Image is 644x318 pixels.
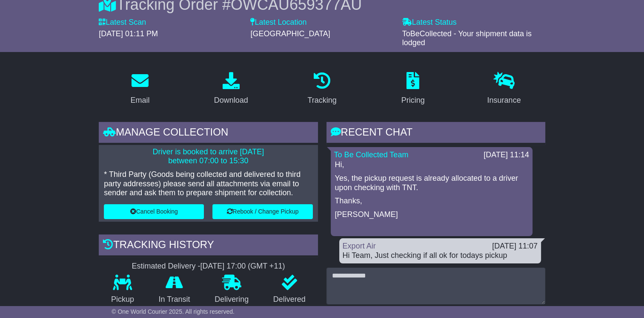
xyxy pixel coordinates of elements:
[99,234,318,257] div: Tracking history
[99,18,146,27] label: Latest Scan
[131,95,150,106] div: Email
[250,18,306,27] label: Latest Location
[492,242,538,251] div: [DATE] 11:07
[104,170,312,198] p: * Third Party (Goods being collected and delivered to third party addresses) please send all atta...
[401,95,425,106] div: Pricing
[402,18,457,27] label: Latest Status
[487,95,521,106] div: Insurance
[335,210,528,220] p: [PERSON_NAME]
[214,95,248,106] div: Download
[396,69,430,109] a: Pricing
[484,150,529,160] div: [DATE] 11:14
[343,242,376,250] a: Export Air
[99,295,146,304] p: Pickup
[481,69,526,109] a: Insurance
[402,29,532,47] span: ToBeCollected - Your shipment data is lodged
[335,197,528,206] p: Thanks,
[250,29,330,38] span: [GEOGRAPHIC_DATA]
[200,262,285,271] div: [DATE] 17:00 (GMT +11)
[261,295,318,304] p: Delivered
[104,147,312,166] p: Driver is booked to arrive [DATE] between 07:00 to 15:30
[302,69,342,109] a: Tracking
[335,160,528,170] p: Hi,
[334,150,409,159] a: To Be Collected Team
[202,295,261,304] p: Delivering
[212,204,312,219] button: Rebook / Change Pickup
[112,308,235,315] span: © One World Courier 2025. All rights reserved.
[307,95,336,106] div: Tracking
[335,174,528,192] p: Yes, the pickup request is already allocated to a driver upon checking with TNT.
[146,295,203,304] p: In Transit
[343,251,538,260] div: Hi Team, Just checking if all ok for todays pickup
[104,204,204,219] button: Cancel Booking
[209,69,254,109] a: Download
[125,69,155,109] a: Email
[99,122,318,145] div: Manage collection
[99,29,158,38] span: [DATE] 01:11 PM
[326,122,545,145] div: RECENT CHAT
[99,262,318,271] div: Estimated Delivery -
